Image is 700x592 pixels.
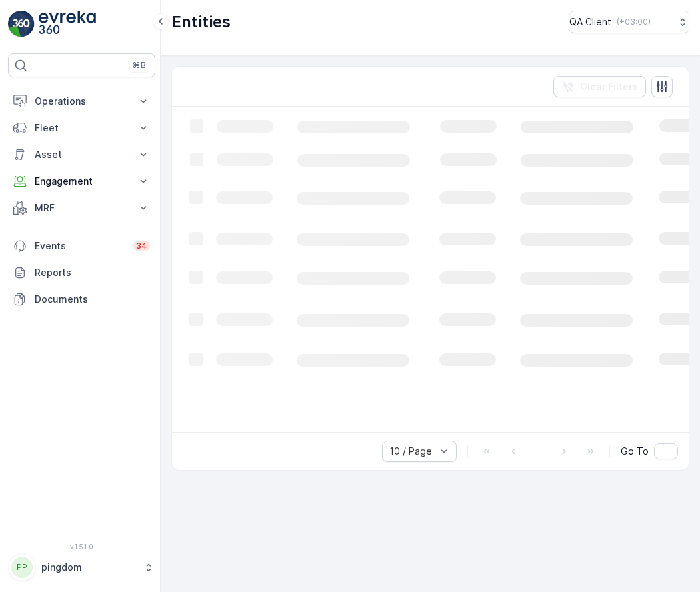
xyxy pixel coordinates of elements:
img: logo [8,11,35,37]
a: Documents [8,286,155,313]
img: logo_light-DOdMpM7g.png [39,11,96,37]
p: MRF [35,201,129,215]
p: Engagement [35,175,129,188]
p: Entities [171,11,231,33]
p: QA Client [569,15,611,29]
button: Fleet [8,115,155,141]
div: PP [11,557,33,578]
button: Asset [8,141,155,168]
p: Fleet [35,121,129,135]
p: Documents [35,293,150,306]
button: Clear Filters [553,76,646,97]
p: 34 [136,241,147,251]
p: Reports [35,266,150,279]
p: Clear Filters [580,80,638,93]
p: Events [35,239,125,253]
button: PPpingdom [8,553,155,581]
button: Engagement [8,168,155,195]
a: Events34 [8,233,155,259]
span: v 1.51.0 [8,543,155,551]
button: Operations [8,88,155,115]
p: ⌘B [133,60,146,71]
a: Reports [8,259,155,286]
button: MRF [8,195,155,221]
p: Asset [35,148,129,161]
p: pingdom [41,561,137,574]
p: Operations [35,95,129,108]
span: Go To [621,445,649,458]
p: ( +03:00 ) [617,17,651,27]
button: QA Client(+03:00) [569,11,689,33]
